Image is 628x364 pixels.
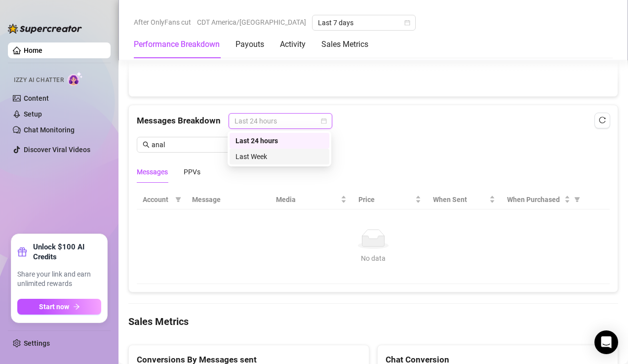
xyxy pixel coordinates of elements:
input: Search messages [152,139,252,150]
span: Media [276,194,338,205]
th: Message [186,190,270,209]
th: Price [353,190,428,209]
a: Home [24,46,42,54]
div: No data [147,253,600,264]
button: Start nowarrow-right [17,299,101,315]
a: Chat Monitoring [24,126,75,134]
span: Account [143,194,171,205]
span: reload [599,117,606,123]
th: When Purchased [501,190,585,209]
span: Last 24 hours [235,114,326,128]
span: arrow-right [73,303,80,310]
div: Messages Breakdown [137,113,610,129]
span: When Sent [433,194,487,205]
span: Izzy AI Chatter [14,76,64,85]
a: Content [24,94,49,102]
div: Last 24 hours [230,133,329,149]
span: filter [572,192,582,207]
span: Price [358,194,414,205]
div: Open Intercom Messenger [594,330,618,354]
a: Discover Viral Videos [24,146,90,154]
span: search [143,141,150,148]
th: When Sent [427,190,501,209]
span: Share your link and earn unlimited rewards [17,270,101,289]
div: Payouts [235,39,264,50]
h4: Sales Metrics [128,315,618,328]
a: Settings [24,339,50,347]
strong: Unlock $100 AI Credits [33,242,101,262]
span: filter [574,197,580,202]
div: Last Week [235,151,323,162]
div: Performance Breakdown [134,39,220,50]
th: Media [270,190,352,209]
a: Setup [24,110,42,118]
img: logo-BBDzfeDw.svg [8,24,82,34]
span: Start now [39,303,69,311]
div: Messages [137,166,168,177]
span: calendar [404,20,410,26]
span: Last 7 days [318,15,410,30]
div: Sales Metrics [321,39,368,50]
span: gift [17,247,27,257]
div: Last Week [230,149,329,164]
span: After OnlyFans cut [134,15,191,30]
div: PPVs [184,166,200,177]
img: AI Chatter [68,72,83,86]
span: CDT America/[GEOGRAPHIC_DATA] [197,15,306,30]
span: calendar [321,118,327,124]
div: Activity [280,39,306,50]
span: filter [173,192,183,207]
span: When Purchased [507,194,562,205]
div: Last 24 hours [235,135,323,146]
span: filter [175,197,181,202]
